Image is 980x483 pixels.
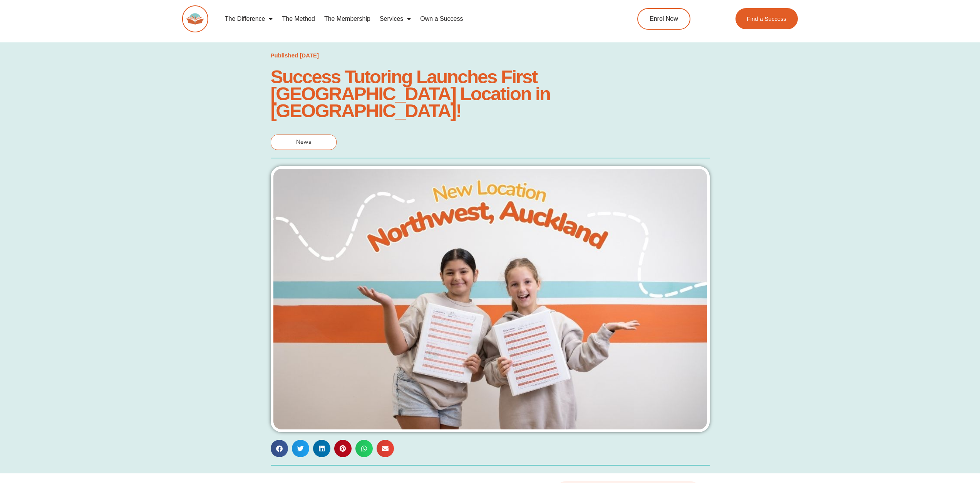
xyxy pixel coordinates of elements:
div: Share on pinterest [334,440,352,457]
div: Share on email [377,440,394,457]
span: Enrol Now [650,16,678,22]
a: Enrol Now [637,8,690,30]
h1: Success Tutoring Launches First [GEOGRAPHIC_DATA] Location in [GEOGRAPHIC_DATA]! [271,68,710,119]
span: News [296,138,311,146]
nav: Menu [220,10,602,28]
div: Share on whatsapp [355,440,373,457]
span: Published [271,52,298,59]
a: Services [375,10,415,28]
a: The Difference [220,10,278,28]
span: Find a Success [747,16,787,22]
a: Find a Success [735,8,798,29]
div: Share on facebook [271,440,288,457]
a: The Membership [320,10,375,28]
a: The Method [277,10,319,28]
a: Published [DATE] [271,50,319,61]
a: Own a Success [415,10,467,28]
div: Share on linkedin [313,440,330,457]
div: Share on twitter [292,440,309,457]
time: [DATE] [300,52,319,59]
